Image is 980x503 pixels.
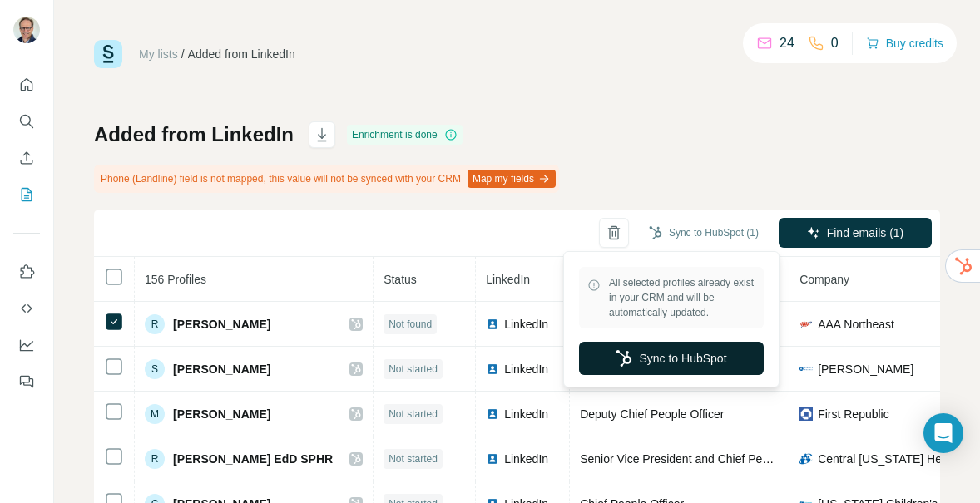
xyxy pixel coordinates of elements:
span: Not started [389,362,438,377]
span: LinkedIn [504,451,548,467]
button: Quick start [13,70,40,100]
button: Use Surfe API [13,293,40,323]
span: Senior Vice President and Chief People Officer [580,452,822,466]
button: Dashboard [13,330,40,360]
span: Not found [389,317,432,332]
span: All selected profiles already exist in your CRM and will be automatically updated. [609,275,755,320]
img: company-logo [799,367,813,371]
button: Feedback [13,367,40,397]
button: Find emails (1) [779,218,932,248]
button: Sync to HubSpot [579,342,764,375]
span: Not started [389,407,438,422]
div: R [145,449,165,469]
button: My lists [13,180,40,210]
button: Use Surfe on LinkedIn [13,257,40,287]
span: LinkedIn [504,361,548,377]
img: LinkedIn logo [486,452,499,466]
img: company-logo [799,318,813,331]
span: Not started [389,451,438,466]
span: 156 Profiles [145,273,206,286]
span: Status [384,273,417,286]
button: Buy credits [866,32,943,55]
div: S [145,359,165,379]
span: [PERSON_NAME] [173,406,270,422]
button: Search [13,106,40,136]
div: Enrichment is done [347,125,463,145]
p: 24 [780,33,794,53]
img: company-logo [799,407,813,421]
div: Phone (Landline) field is not mapped, this value will not be synced with your CRM [94,165,559,193]
div: Added from LinkedIn [188,46,295,62]
span: Find emails (1) [827,224,904,241]
div: R [145,314,165,334]
img: company-logo [799,452,813,466]
li: / [181,46,185,62]
img: Avatar [13,17,40,43]
img: Surfe Logo [94,40,122,68]
span: LinkedIn [504,406,548,422]
img: LinkedIn logo [486,318,499,331]
button: Map my fields [468,170,556,188]
span: First Republic [818,406,889,422]
p: 0 [831,33,839,53]
span: LinkedIn [486,273,530,286]
span: Deputy Chief People Officer [580,407,724,421]
div: Open Intercom Messenger [923,413,963,453]
span: LinkedIn [504,316,548,333]
span: Company [799,273,849,286]
span: AAA Northeast [818,316,894,333]
span: [PERSON_NAME] [818,361,913,377]
img: LinkedIn logo [486,362,499,376]
span: [PERSON_NAME] [173,361,270,377]
h1: Added from LinkedIn [94,121,294,148]
img: LinkedIn logo [486,407,499,421]
span: [PERSON_NAME] EdD SPHR [173,451,333,467]
a: My lists [139,47,178,61]
span: [PERSON_NAME] [173,316,270,333]
button: Enrich CSV [13,143,40,173]
div: M [145,404,165,424]
button: Sync to HubSpot (1) [637,220,770,245]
